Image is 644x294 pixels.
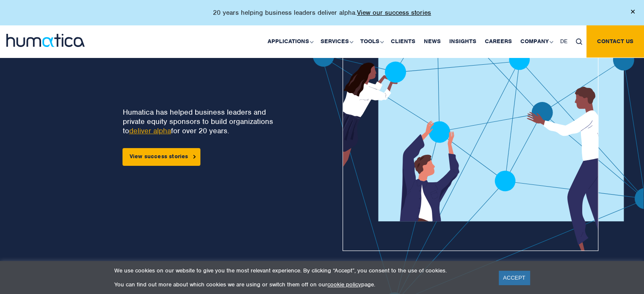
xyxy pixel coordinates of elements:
[123,107,278,135] p: Humatica has helped business leaders and private equity sponsors to build organizations to for ov...
[387,25,420,58] a: Clients
[586,25,644,58] a: Contact us
[499,271,530,285] a: ACCEPT
[356,25,387,58] a: Tools
[316,25,356,58] a: Services
[420,25,445,58] a: News
[193,155,196,159] img: arrowicon
[357,8,431,17] a: View our success stories
[327,281,361,288] a: cookie policy
[114,267,488,274] p: We use cookies on our website to give you the most relevant experience. By clicking “Accept”, you...
[6,34,85,47] img: logo
[516,25,556,58] a: Company
[576,38,582,45] img: search_icon
[213,8,431,17] p: 20 years helping business leaders deliver alpha.
[129,126,171,135] a: deliver alpha
[445,25,481,58] a: Insights
[123,148,201,166] a: View success stories
[560,38,567,45] span: DE
[263,25,316,58] a: Applications
[481,25,516,58] a: Careers
[556,25,572,58] a: DE
[114,281,488,288] p: You can find out more about which cookies we are using or switch them off on our page.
